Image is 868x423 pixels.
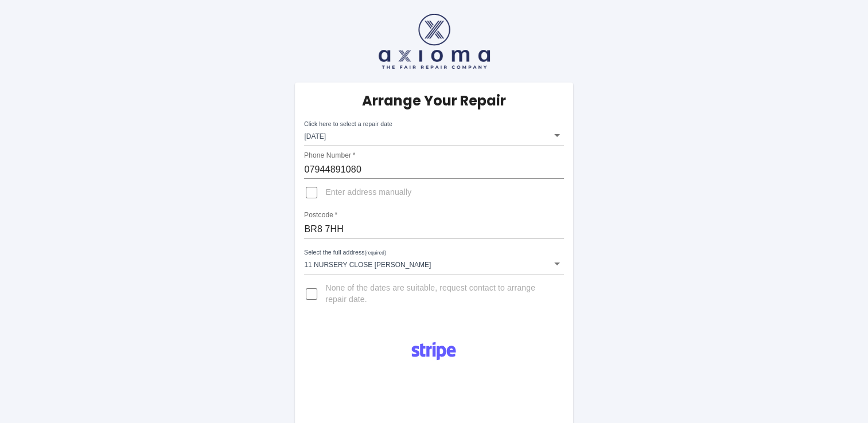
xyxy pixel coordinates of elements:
label: Select the full address [304,248,386,257]
img: Logo [405,338,462,365]
small: (required) [365,250,386,256]
div: 11 Nursery Close [PERSON_NAME] [304,253,563,274]
div: [DATE] [304,125,563,146]
span: Enter address manually [325,187,411,198]
img: axioma [379,14,490,69]
label: Postcode [304,210,337,220]
label: Click here to select a repair date [304,120,392,128]
label: Phone Number [304,151,355,160]
h5: Arrange Your Repair [362,92,506,110]
span: None of the dates are suitable, request contact to arrange repair date. [325,283,554,305]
